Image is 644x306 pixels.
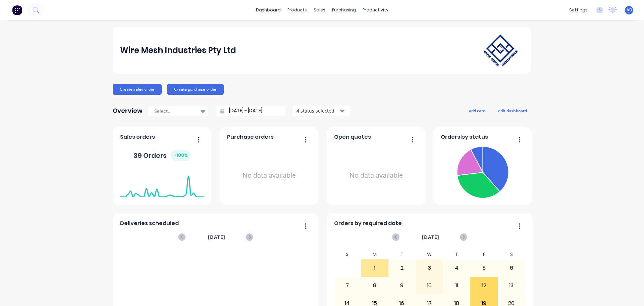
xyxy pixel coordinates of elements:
div: sales [310,5,329,15]
div: 2 [389,260,416,276]
span: Sales orders [120,133,155,141]
div: W [416,250,443,259]
span: Orders by required date [334,219,402,227]
div: 10 [416,277,443,294]
div: settings [566,5,591,15]
div: 39 Orders [133,150,191,161]
div: purchasing [329,5,359,15]
div: M [361,250,388,259]
div: 9 [389,277,416,294]
button: add card [465,106,490,115]
div: 4 [443,260,470,276]
div: 3 [416,260,443,276]
a: dashboard [253,5,284,15]
button: 4 status selected [293,106,350,116]
span: Open quotes [334,133,371,141]
div: products [284,5,310,15]
div: 1 [361,260,388,276]
button: Create purchase order [167,84,224,95]
div: 4 status selected [297,107,339,114]
button: Create sales order [113,84,162,95]
div: + 100 % [171,150,191,161]
img: Wire Mesh Industries Pty Ltd [477,28,524,73]
div: 13 [498,277,525,294]
button: edit dashboard [494,106,531,115]
div: T [443,250,471,259]
img: Factory [12,5,22,15]
div: 7 [334,277,361,294]
div: Overview [113,104,143,118]
div: S [334,250,361,259]
div: No data available [227,144,311,207]
div: S [498,250,525,259]
div: 8 [361,277,388,294]
div: Wire Mesh Industries Pty Ltd [120,44,236,57]
div: 12 [471,277,497,294]
span: Purchase orders [227,133,274,141]
span: Orders by status [441,133,488,141]
div: F [470,250,498,259]
div: 11 [443,277,470,294]
span: [DATE] [208,233,225,241]
div: No data available [334,144,418,207]
div: 5 [471,260,497,276]
span: AB [627,7,632,13]
div: T [388,250,416,259]
div: productivity [359,5,392,15]
span: [DATE] [422,233,439,241]
div: 6 [498,260,525,276]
